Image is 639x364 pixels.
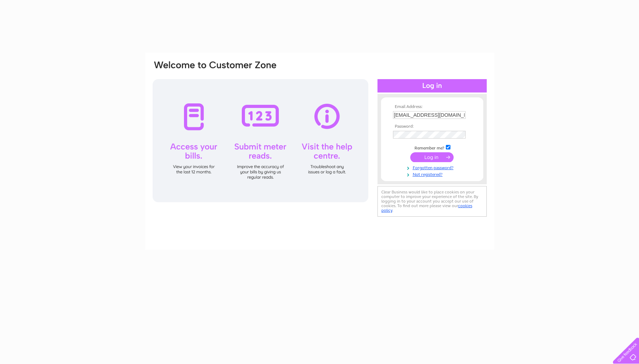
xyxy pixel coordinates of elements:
[377,186,487,217] div: Clear Business would like to place cookies on your computer to improve your experience of the sit...
[391,144,473,151] td: Remember me?
[381,203,472,213] a: cookies policy
[391,124,473,129] th: Password:
[391,104,473,109] th: Email Address:
[393,171,473,177] a: Not registered?
[393,164,473,171] a: Forgotten password?
[410,152,454,162] input: Submit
